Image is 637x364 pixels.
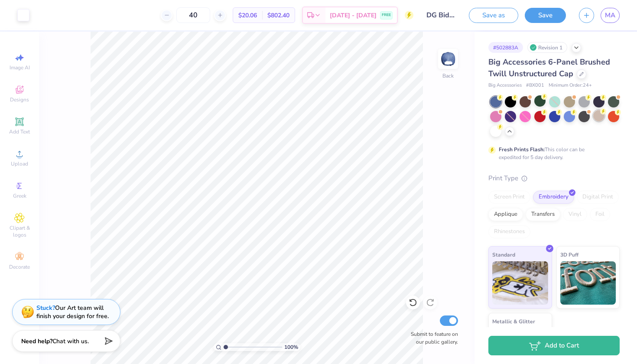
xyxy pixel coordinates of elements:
[238,11,257,20] span: $20.06
[406,330,458,346] label: Submit to feature on our public gallery.
[52,337,89,345] span: Chat with us.
[526,208,560,221] div: Transfers
[176,7,210,23] input: – –
[36,304,55,312] strong: Stuck?
[488,208,523,221] div: Applique
[560,261,616,305] img: 3D Puff
[492,261,548,305] img: Standard
[13,192,26,199] span: Greek
[488,225,530,238] div: Rhinestones
[442,72,454,80] div: Back
[267,11,289,20] span: $802.40
[11,160,28,167] span: Upload
[577,191,619,204] div: Digital Print
[9,263,30,270] span: Decorate
[284,343,298,351] span: 100 %
[488,82,522,89] span: Big Accessories
[605,10,615,20] span: MA
[488,191,530,204] div: Screen Print
[525,8,566,23] button: Save
[492,250,515,259] span: Standard
[526,82,544,89] span: # BX001
[21,337,52,345] strong: Need help?
[420,6,462,24] input: Untitled Design
[563,208,587,221] div: Vinyl
[4,224,35,238] span: Clipart & logos
[9,128,30,135] span: Add Text
[469,8,518,23] button: Save as
[499,146,605,161] div: This color can be expedited for 5 day delivery.
[439,50,457,68] img: Back
[382,12,391,18] span: FREE
[488,173,620,183] div: Print Type
[10,64,30,71] span: Image AI
[36,304,109,320] div: Our Art team will finish your design for free.
[590,208,610,221] div: Foil
[488,57,610,79] span: Big Accessories 6-Panel Brushed Twill Unstructured Cap
[549,82,592,89] span: Minimum Order: 24 +
[330,11,377,20] span: [DATE] - [DATE]
[488,42,523,53] div: # 502883A
[527,42,567,53] div: Revision 1
[492,317,535,326] span: Metallic & Glitter
[488,336,620,355] button: Add to Cart
[10,96,29,103] span: Designs
[533,191,574,204] div: Embroidery
[601,8,620,23] a: MA
[560,250,578,259] span: 3D Puff
[499,146,545,153] strong: Fresh Prints Flash:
